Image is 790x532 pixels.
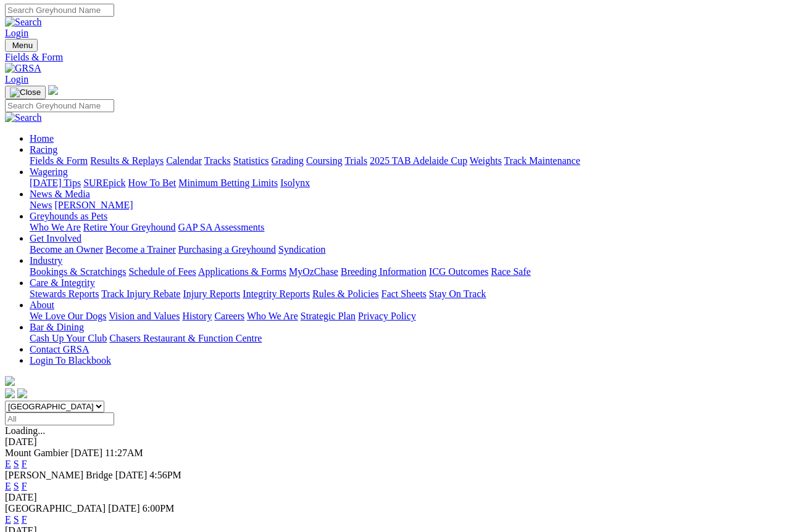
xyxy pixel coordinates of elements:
a: Industry [30,255,62,266]
a: Calendar [166,155,202,166]
span: [PERSON_NAME] Bridge [5,470,113,480]
a: Track Maintenance [504,155,580,166]
div: [DATE] [5,436,785,448]
a: Bar & Dining [30,322,84,332]
a: Privacy Policy [358,311,416,321]
a: Coursing [306,155,343,166]
img: GRSA [5,63,41,74]
a: Login [5,28,28,38]
button: Toggle navigation [5,86,46,99]
a: Statistics [233,155,269,166]
a: Strategic Plan [301,311,355,321]
span: Menu [12,41,33,50]
div: Greyhounds as Pets [30,222,785,233]
a: Injury Reports [183,289,240,299]
a: Bookings & Scratchings [30,266,126,277]
a: Trials [344,155,367,166]
img: Search [5,112,42,123]
a: Get Involved [30,233,81,243]
a: Weights [470,155,502,166]
a: F [22,514,27,525]
img: logo-grsa-white.png [48,85,58,95]
a: SUREpick [83,178,125,188]
a: Greyhounds as Pets [30,211,107,221]
a: E [5,481,11,491]
a: E [5,514,11,525]
span: [DATE] [108,503,140,514]
a: Login [5,74,28,84]
div: Industry [30,266,785,277]
a: Track Injury Rebate [101,289,180,299]
a: GAP SA Assessments [178,222,265,232]
a: We Love Our Dogs [30,311,106,321]
a: F [22,481,27,491]
a: E [5,459,11,469]
input: Search [5,4,114,17]
div: Racing [30,155,785,166]
a: Stewards Reports [30,289,99,299]
img: facebook.svg [5,388,15,398]
a: Fact Sheets [381,289,426,299]
div: About [30,311,785,322]
div: Get Involved [30,244,785,255]
a: About [30,300,54,310]
div: Bar & Dining [30,333,785,344]
img: twitter.svg [17,388,27,398]
a: Fields & Form [30,155,88,166]
a: Racing [30,144,57,155]
a: Become an Owner [30,244,103,255]
a: Grading [272,155,304,166]
a: How To Bet [128,178,177,188]
a: Contact GRSA [30,344,89,354]
img: logo-grsa-white.png [5,376,15,386]
a: S [14,459,19,469]
a: MyOzChase [289,266,338,277]
a: Stay On Track [429,289,486,299]
a: Careers [214,311,244,321]
a: Vision and Values [109,311,180,321]
img: Search [5,17,42,28]
a: Integrity Reports [243,289,310,299]
a: Breeding Information [341,266,426,277]
a: Tracks [204,155,231,166]
a: Fields & Form [5,52,785,63]
div: Wagering [30,178,785,189]
a: Minimum Betting Limits [178,178,278,188]
a: Become a Trainer [106,244,176,255]
a: Who We Are [30,222,81,232]
a: Wagering [30,166,68,177]
a: Who We Are [247,311,298,321]
a: News & Media [30,189,90,199]
a: Care & Integrity [30,277,95,288]
a: Syndication [278,244,325,255]
a: 2025 TAB Adelaide Cup [370,155,467,166]
a: Rules & Policies [312,289,379,299]
div: News & Media [30,200,785,211]
a: S [14,481,19,491]
a: History [182,311,212,321]
a: Applications & Forms [198,266,286,277]
a: News [30,200,52,210]
span: Mount Gambier [5,448,69,458]
input: Select date [5,412,114,425]
span: [DATE] [71,448,103,458]
a: Results & Replays [90,155,164,166]
a: Chasers Restaurant & Function Centre [109,333,262,343]
span: [GEOGRAPHIC_DATA] [5,503,106,514]
span: [DATE] [115,470,148,480]
a: [PERSON_NAME] [54,200,133,210]
span: 4:56PM [149,470,181,480]
a: Cash Up Your Club [30,333,107,343]
div: [DATE] [5,492,785,503]
a: Isolynx [280,178,310,188]
a: Home [30,133,54,144]
a: F [22,459,27,469]
div: Care & Integrity [30,289,785,300]
input: Search [5,99,114,112]
a: Retire Your Greyhound [83,222,176,232]
img: Close [10,88,41,97]
a: Schedule of Fees [128,266,196,277]
button: Toggle navigation [5,39,38,52]
span: 6:00PM [143,503,175,514]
